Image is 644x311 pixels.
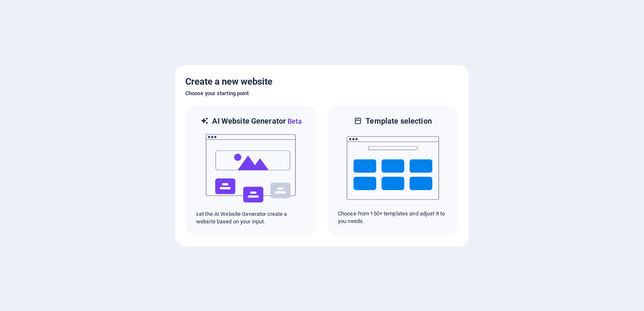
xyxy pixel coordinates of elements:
p: Choose from 150+ templates and adjust it to you needs. [338,210,448,225]
h6: AI Website Generator [212,116,301,127]
div: Template selectionChoose from 150+ templates and adjust it to you needs. [327,105,459,236]
img: ai [205,127,297,210]
h6: Template selection [366,116,431,126]
div: AI Website GeneratorBetaaiLet the AI Website Generator create a website based on your input. [185,105,317,236]
p: Let the AI Website Generator create a website based on your input. [196,210,306,225]
span: Beta [286,117,302,125]
h5: Create a new website [185,75,459,88]
h6: Choose your starting point [185,88,459,98]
